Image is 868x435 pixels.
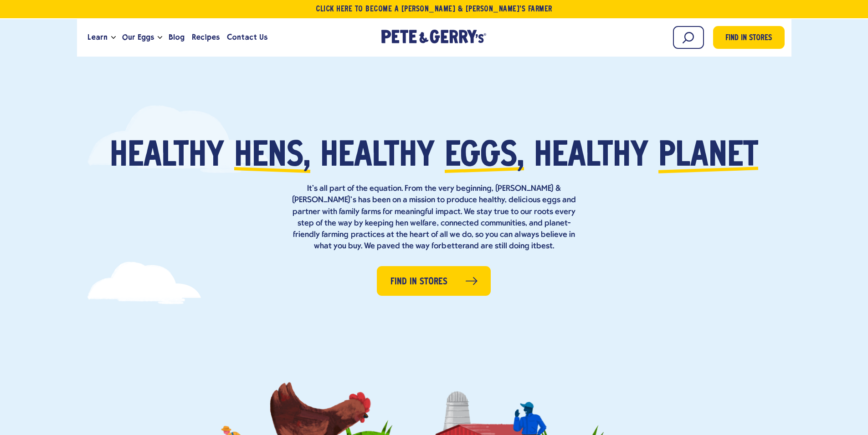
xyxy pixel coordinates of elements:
span: Contact Us [227,31,267,43]
p: It’s all part of the equation. From the very beginning, [PERSON_NAME] & [PERSON_NAME]’s has been ... [288,183,580,252]
a: Find in Stores [713,26,785,49]
span: healthy [320,140,435,174]
span: eggs, [445,140,524,174]
span: Find in Stores [725,32,772,45]
span: hens, [234,140,310,174]
span: Recipes [192,31,220,43]
a: Recipes [188,25,223,50]
a: Find in Stores [377,266,491,296]
button: Open the dropdown menu for Learn [111,36,116,39]
a: Contact Us [223,25,271,50]
a: Blog [165,25,188,50]
span: Our Eggs [122,31,154,43]
strong: best [536,242,553,251]
a: Learn [84,25,111,50]
a: Our Eggs [118,25,158,50]
span: healthy [534,140,648,174]
button: Open the dropdown menu for Our Eggs [158,36,162,39]
strong: better [442,242,465,251]
span: Find in Stores [390,275,447,289]
span: Learn [87,31,108,43]
span: planet [658,140,758,174]
span: Blog [169,31,185,43]
span: Healthy [110,140,224,174]
input: Search [673,26,704,49]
